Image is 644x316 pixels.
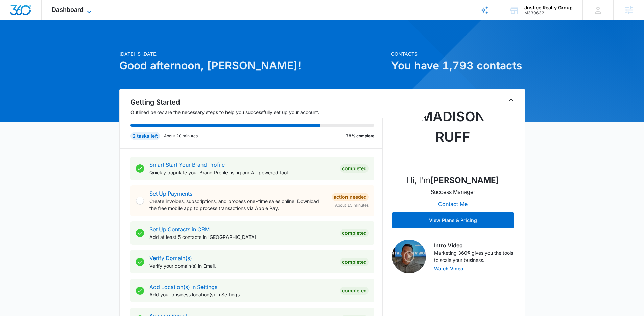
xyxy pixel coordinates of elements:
a: Verify Domain(s) [149,255,192,262]
h2: Getting Started [130,97,383,107]
p: 78% complete [346,133,374,139]
p: Add your business location(s) in Settings. [149,291,335,298]
p: Create invoices, subscriptions, and process one-time sales online. Download the free mobile app t... [149,198,326,212]
p: Hi, I'm [407,174,499,186]
a: Smart Start Your Brand Profile [149,161,225,168]
div: Completed [340,229,369,237]
div: 2 tasks left [130,132,160,140]
div: account name [524,5,573,10]
span: About 15 minutes [335,202,369,208]
button: Contact Me [431,196,474,212]
div: Completed [340,287,369,295]
p: Marketing 360® gives you the tools to scale your business. [434,249,514,264]
div: Action Needed [332,193,369,201]
p: Add at least 5 contacts in [GEOGRAPHIC_DATA]. [149,233,335,241]
p: Quickly populate your Brand Profile using our AI-powered tool. [149,169,335,176]
p: Success Manager [431,188,475,196]
img: Intro Video [392,240,426,273]
img: Madison Ruff [419,101,487,169]
div: Completed [340,164,369,173]
div: Completed [340,258,369,266]
h1: Good afternoon, [PERSON_NAME]! [119,58,387,74]
a: Set Up Contacts in CRM [149,226,210,233]
h3: Intro Video [434,241,514,249]
p: Verify your domain(s) in Email. [149,262,335,269]
p: [DATE] is [DATE] [119,50,387,58]
button: Toggle Collapse [507,96,515,104]
p: Outlined below are the necessary steps to help you successfully set up your account. [130,109,383,116]
button: Watch Video [434,266,463,271]
p: About 20 minutes [164,133,198,139]
strong: [PERSON_NAME] [430,175,499,185]
span: Dashboard [52,6,84,13]
div: account id [524,10,573,15]
a: Set Up Payments [149,190,192,197]
h1: You have 1,793 contacts [391,58,525,74]
a: Add Location(s) in Settings [149,284,217,290]
button: View Plans & Pricing [392,212,514,228]
p: Contacts [391,50,525,58]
